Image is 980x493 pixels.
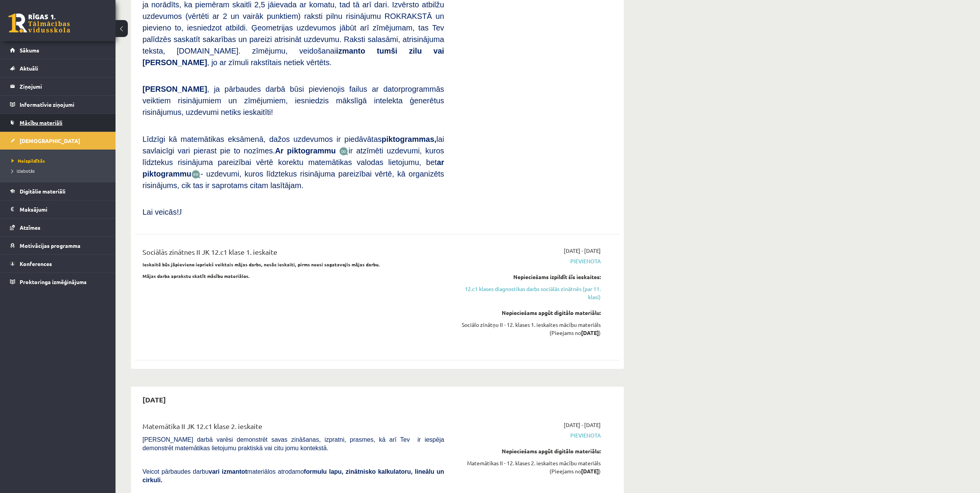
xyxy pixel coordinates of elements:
div: Matemātikas II - 12. klases 2. ieskaites mācību materiāls (Pieejams no ) [456,459,601,475]
span: Veicot pārbaudes darbu materiālos atrodamo [142,468,444,483]
a: Neizpildītās [12,157,108,164]
span: ir atzīmēti uzdevumi, kuros līdztekus risinājuma pareizībai vērtē korektu matemātikas valodas lie... [142,146,444,178]
span: Pievienota [456,257,601,265]
a: Proktoringa izmēģinājums [10,273,106,291]
span: Lai veicās! [142,208,179,216]
img: wKvN42sLe3LLwAAAABJRU5ErkJggg== [191,170,201,179]
span: [DEMOGRAPHIC_DATA] [20,137,80,144]
a: Motivācijas programma [10,237,106,254]
b: tumši zilu vai [PERSON_NAME] [142,47,444,67]
legend: Informatīvie ziņojumi [20,96,106,113]
img: JfuEzvunn4EvwAAAAASUVORK5CYII= [339,147,348,156]
strong: [DATE] [581,329,599,336]
span: Motivācijas programma [20,242,80,249]
span: Digitālie materiāli [20,188,65,195]
span: J [179,208,182,216]
a: Rīgas 1. Tālmācības vidusskola [8,13,70,33]
a: Sākums [10,41,106,59]
a: Aktuāli [10,59,106,77]
span: - uzdevumi, kuros līdztekus risinājuma pareizībai vērtē, kā organizēts risinājums, cik tas ir sap... [142,170,444,190]
div: Nepieciešams izpildīt šīs ieskaites: [456,273,601,281]
span: Atzīmes [20,224,40,231]
span: Pievienota [456,431,601,439]
strong: Mājas darba aprakstu skatīt mācību materiālos. [142,273,250,279]
span: [PERSON_NAME] [142,85,207,93]
a: Izlabotās [12,167,108,174]
span: Mācību materiāli [20,119,62,126]
b: vari izmantot [209,468,247,475]
strong: [DATE] [581,468,599,474]
legend: Ziņojumi [20,77,106,95]
div: Matemātika II JK 12.c1 klase 2. ieskaite [142,421,444,435]
a: Maksājumi [10,200,106,218]
b: izmanto [336,47,365,55]
span: Līdzīgi kā matemātikas eksāmenā, dažos uzdevumos ir piedāvātas lai savlaicīgi vari pierast pie to... [142,135,444,155]
a: [DEMOGRAPHIC_DATA] [10,132,106,150]
a: Informatīvie ziņojumi [10,96,106,113]
span: [DATE] - [DATE] [564,247,601,255]
a: Konferences [10,255,106,273]
a: Digitālie materiāli [10,182,106,200]
span: Neizpildītās [12,158,45,164]
span: [PERSON_NAME] darbā varēsi demonstrēt savas zināšanas, izpratni, prasmes, kā arī Tev ir iespēja d... [142,436,444,451]
a: Atzīmes [10,219,106,236]
span: Izlabotās [12,168,35,174]
span: Aktuāli [20,65,38,72]
span: , ja pārbaudes darbā būsi pievienojis failus ar datorprogrammās veiktiem risinājumiem un zīmējumi... [142,85,444,116]
a: 12.c1 klases diagnostikas darbs sociālās zinātnēs (par 11. klasi) [456,285,601,301]
b: Ar piktogrammu [275,146,336,155]
b: formulu lapu, zinātnisko kalkulatoru, lineālu un cirkuli. [142,468,444,483]
span: Sākums [20,47,39,54]
div: Sociālo zinātņu II - 12. klases 1. ieskaites mācību materiāls (Pieejams no ) [456,321,601,337]
a: Mācību materiāli [10,114,106,131]
h2: [DATE] [135,390,174,409]
div: Nepieciešams apgūt digitālo materiālu: [456,447,601,455]
legend: Maksājumi [20,200,106,218]
strong: Ieskaitē būs jāpievieno iepriekš veiktais mājas darbs, nesāc ieskaiti, pirms neesi sagatavojis mā... [142,261,380,268]
div: Nepieciešams apgūt digitālo materiālu: [456,309,601,317]
b: piktogrammas, [382,135,436,143]
span: Proktoringa izmēģinājums [20,278,87,285]
a: Ziņojumi [10,77,106,95]
span: Konferences [20,260,52,267]
span: [DATE] - [DATE] [564,421,601,429]
div: Sociālās zinātnes II JK 12.c1 klase 1. ieskaite [142,247,444,261]
b: ar piktogrammu [142,158,444,178]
